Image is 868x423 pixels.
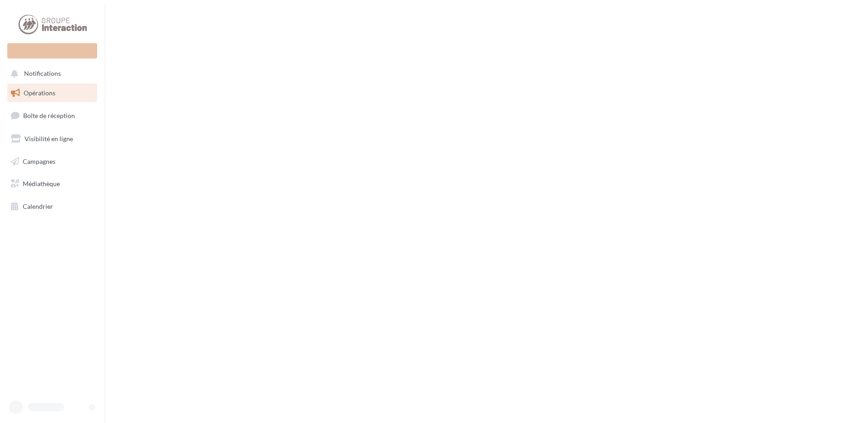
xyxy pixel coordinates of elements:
[24,89,55,97] span: Opérations
[5,152,99,171] a: Campagnes
[23,112,75,119] span: Boîte de réception
[23,180,60,187] span: Médiathèque
[5,197,99,216] a: Calendrier
[5,106,99,125] a: Boîte de réception
[5,174,99,193] a: Médiathèque
[7,43,97,59] div: Nouvelle campagne
[5,129,99,148] a: Visibilité en ligne
[25,135,73,143] span: Visibilité en ligne
[23,202,53,210] span: Calendrier
[24,70,61,78] span: Notifications
[5,84,99,103] a: Opérations
[23,157,55,165] span: Campagnes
